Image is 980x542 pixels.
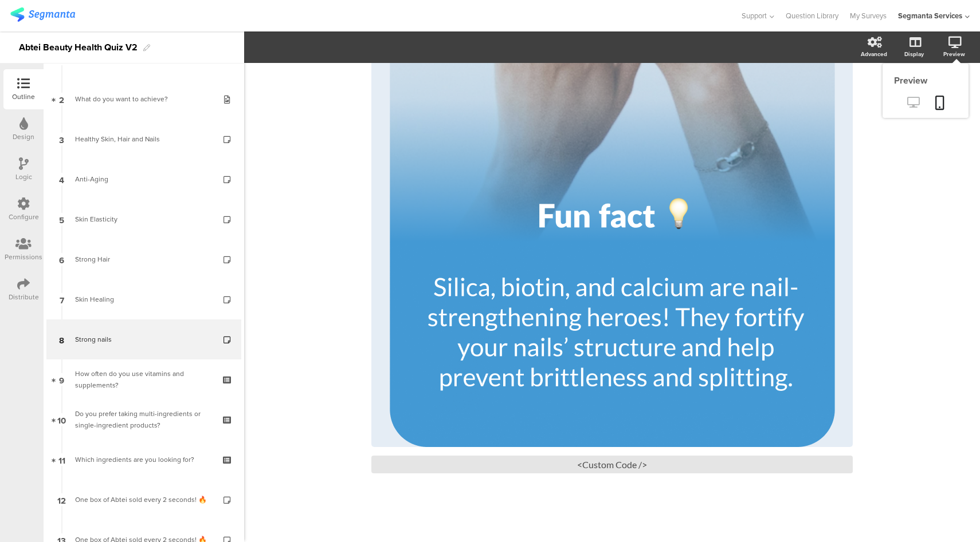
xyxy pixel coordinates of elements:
[46,359,241,399] a: 9 How often do you use vitamins and supplements?
[5,252,42,262] div: Permissions
[59,173,64,185] span: 4
[46,159,241,199] a: 4 Anti-Aging
[59,213,64,225] span: 5
[46,319,241,359] a: 8 Strong nails
[75,368,212,391] div: How often do you use vitamins and supplements?
[75,334,212,345] div: Strong nails
[9,212,39,222] div: Configure
[75,294,212,305] div: Skin Healing
[46,279,241,319] a: 7 Skin Healing
[59,253,64,266] span: 6
[10,7,75,22] img: segmanta logo
[861,50,887,58] div: Advanced
[75,408,212,431] div: Do you prefer taking multi-ingredients or single-ingredient products?
[13,132,34,142] div: Design
[60,53,64,65] span: 1
[75,213,212,225] div: Skin Elasticity
[75,494,212,505] div: One box of Abtei sold every 2 seconds​! 🔥
[58,453,65,466] span: 11
[59,93,64,105] span: 2
[742,10,767,21] span: Support
[904,50,924,58] div: Display
[46,399,241,440] a: 10 Do you prefer taking multi-ingredients or single-ingredient products?
[943,50,965,58] div: Preview
[57,413,66,426] span: 10
[75,254,212,265] div: Strong Hair
[12,92,35,102] div: Outline
[15,172,32,182] div: Logic
[59,333,64,346] span: 8
[75,133,212,145] div: Healthy Skin, Hair and Nails
[46,199,241,239] a: 5 Skin Elasticity
[46,119,241,159] a: 3 Healthy Skin, Hair and Nails
[898,10,962,21] div: Segmanta Services
[46,480,241,520] a: 12 One box of Abtei sold every 2 seconds​! 🔥
[57,493,66,506] span: 12
[46,239,241,279] a: 6 Strong Hair
[19,38,138,57] div: Abtei Beauty Health Quiz V2
[59,133,64,145] span: 3
[59,373,64,386] span: 9
[9,292,39,302] div: Distribute
[46,440,241,480] a: 11 Which ingredients are you looking for?
[75,173,212,185] div: Anti-Aging
[883,74,969,87] div: Preview
[371,456,853,473] div: <Custom Code />
[60,293,64,306] span: 7
[75,454,212,465] div: Which ingredients are you looking for?
[75,93,212,105] div: What do you want to achieve?
[46,79,241,119] a: 2 What do you want to achieve?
